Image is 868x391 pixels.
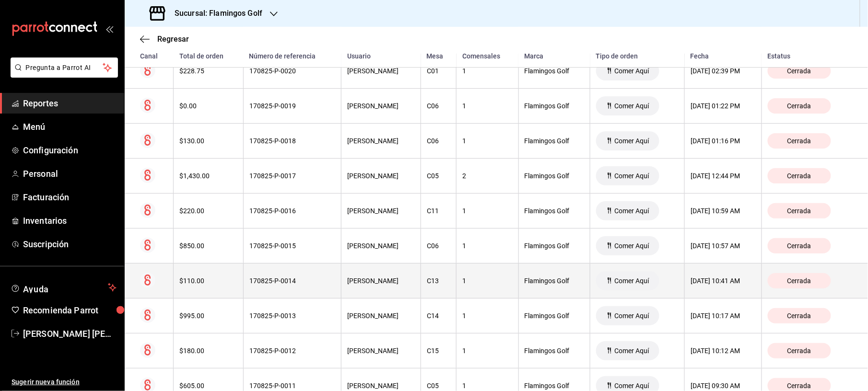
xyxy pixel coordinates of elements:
[784,172,815,180] span: Cerrada
[179,207,237,215] div: $220.00
[23,238,117,251] span: Suscripción
[157,34,189,44] span: Regresar
[462,382,512,390] div: 1
[347,207,415,215] div: [PERSON_NAME]
[610,67,653,75] span: Comer Aquí
[26,63,103,73] span: Pregunta a Parrot AI
[525,207,584,215] div: Flamingos Golf
[691,137,756,145] div: [DATE] 01:16 PM
[23,191,117,204] span: Facturación
[691,172,756,180] div: [DATE] 12:44 PM
[462,242,512,250] div: 1
[784,312,815,320] span: Cerrada
[525,67,584,75] div: Flamingos Golf
[179,172,237,180] div: $1,430.00
[7,69,118,80] a: Pregunta a Parrot AI
[610,312,653,320] span: Comer Aquí
[784,347,815,355] span: Cerrada
[610,207,653,215] span: Comer Aquí
[610,137,653,145] span: Comer Aquí
[784,102,815,110] span: Cerrada
[347,52,415,60] div: Usuario
[784,207,815,215] span: Cerrada
[23,120,117,133] span: Menú
[249,52,336,60] div: Número de referencia
[347,172,415,180] div: [PERSON_NAME]
[525,312,584,320] div: Flamingos Golf
[179,347,237,355] div: $180.00
[23,214,117,227] span: Inventarios
[462,277,512,285] div: 1
[179,242,237,250] div: $850.00
[525,347,584,355] div: Flamingos Golf
[427,347,450,355] div: C15
[23,167,117,180] span: Personal
[23,282,104,293] span: Ayuda
[23,97,117,110] span: Reportes
[167,8,262,19] h3: Sucursal: Flamingos Golf
[427,67,450,75] div: C01
[462,67,512,75] div: 1
[610,382,653,390] span: Comer Aquí
[106,25,113,33] button: open_drawer_menu
[23,144,117,157] span: Configuración
[525,277,584,285] div: Flamingos Golf
[784,137,815,145] span: Cerrada
[140,52,168,60] div: Canal
[525,382,584,390] div: Flamingos Golf
[691,347,756,355] div: [DATE] 10:12 AM
[462,52,513,60] div: Comensales
[23,327,117,340] span: [PERSON_NAME] [PERSON_NAME]
[249,242,336,250] div: 170825-P-0015
[525,242,584,250] div: Flamingos Golf
[347,277,415,285] div: [PERSON_NAME]
[427,312,450,320] div: C14
[784,242,815,250] span: Cerrada
[347,102,415,110] div: [PERSON_NAME]
[347,242,415,250] div: [PERSON_NAME]
[691,277,756,285] div: [DATE] 10:41 AM
[249,172,336,180] div: 170825-P-0017
[179,137,237,145] div: $130.00
[427,207,450,215] div: C11
[525,102,584,110] div: Flamingos Golf
[524,52,584,60] div: Marca
[427,52,451,60] div: Mesa
[347,382,415,390] div: [PERSON_NAME]
[249,207,336,215] div: 170825-P-0016
[249,312,336,320] div: 170825-P-0013
[610,347,653,355] span: Comer Aquí
[784,67,815,75] span: Cerrada
[12,377,117,387] span: Sugerir nueva función
[347,312,415,320] div: [PERSON_NAME]
[249,347,336,355] div: 170825-P-0012
[462,207,512,215] div: 1
[179,52,238,60] div: Total de orden
[23,304,117,317] span: Recomienda Parrot
[427,137,450,145] div: C06
[249,277,336,285] div: 170825-P-0014
[691,382,756,390] div: [DATE] 09:30 AM
[596,52,679,60] div: Tipo de orden
[179,382,237,390] div: $605.00
[427,277,450,285] div: C13
[462,102,512,110] div: 1
[249,137,336,145] div: 170825-P-0018
[784,277,815,285] span: Cerrada
[691,52,756,60] div: Fecha
[610,102,653,110] span: Comer Aquí
[249,102,336,110] div: 170825-P-0019
[691,312,756,320] div: [DATE] 10:17 AM
[427,382,450,390] div: C05
[784,382,815,390] span: Cerrada
[347,347,415,355] div: [PERSON_NAME]
[462,347,512,355] div: 1
[249,67,336,75] div: 170825-P-0020
[11,57,118,78] button: Pregunta a Parrot AI
[691,207,756,215] div: [DATE] 10:59 AM
[179,277,237,285] div: $110.00
[691,67,756,75] div: [DATE] 02:39 PM
[691,242,756,250] div: [DATE] 10:57 AM
[610,172,653,180] span: Comer Aquí
[347,137,415,145] div: [PERSON_NAME]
